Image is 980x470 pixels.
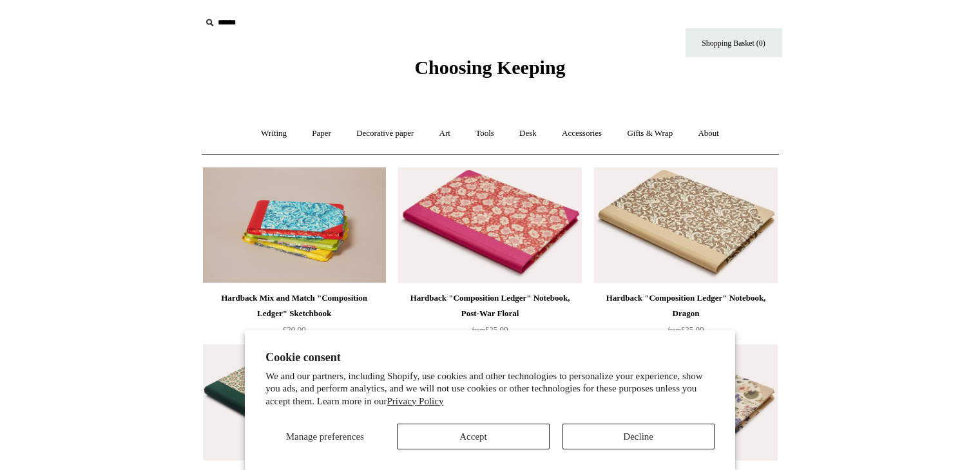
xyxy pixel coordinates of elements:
a: Shopping Basket (0) [686,28,782,57]
span: £25.00 [472,324,508,334]
a: Tools [464,117,506,151]
h2: Cookie consent [265,351,715,364]
a: Decorative paper [345,117,425,151]
a: Hardback "Composition Ledger" Notebook, Post-War Floral Hardback "Composition Ledger" Notebook, P... [398,167,581,283]
img: Hardback "Composition Ledger" Notebook, Dragon [594,167,777,283]
span: £25.00 [668,324,704,334]
a: Gifts & Wrap [615,117,684,151]
a: Hardback "Composition Ledger" Notebook, Post-War Floral from£25.00 [398,290,581,343]
a: Hardback "Composition Ledger" Notebook, Dragon Hardback "Composition Ledger" Notebook, Dragon [594,167,777,283]
a: About [686,117,731,151]
button: Manage preferences [265,424,384,449]
a: Hardback Mix and Match "Composition Ledger" Sketchbook £20.00 [203,290,386,343]
a: Art [428,117,462,151]
img: Hardback Mix and Match "Composition Ledger" Sketchbook [203,167,386,283]
a: Hardback "Composition Ledger" Notebook, Floral Tile Hardback "Composition Ledger" Notebook, Flora... [203,344,386,460]
img: Hardback "Composition Ledger" Notebook, Post-War Floral [398,167,581,283]
img: Hardback "Composition Ledger" Notebook, Floral Tile [203,344,386,460]
a: Privacy Policy [387,396,444,406]
div: Hardback "Composition Ledger" Notebook, Dragon [597,290,774,321]
span: £20.00 [283,324,306,334]
a: Writing [249,117,298,151]
a: Accessories [550,117,613,151]
a: Hardback Mix and Match "Composition Ledger" Sketchbook Hardback Mix and Match "Composition Ledger... [203,167,386,283]
div: Hardback Mix and Match "Composition Ledger" Sketchbook [206,290,383,321]
a: Choosing Keeping [414,67,565,76]
a: Desk [508,117,548,151]
span: from [472,326,485,334]
button: Decline [562,424,715,449]
a: Paper [300,117,343,151]
button: Accept [397,424,549,449]
span: Choosing Keeping [414,57,565,78]
div: Hardback "Composition Ledger" Notebook, Post-War Floral [401,290,578,321]
p: We and our partners, including Shopify, use cookies and other technologies to personalize your ex... [265,370,715,408]
span: Manage preferences [286,431,364,442]
a: Hardback "Composition Ledger" Notebook, Dragon from£25.00 [594,290,777,343]
span: from [668,326,681,334]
